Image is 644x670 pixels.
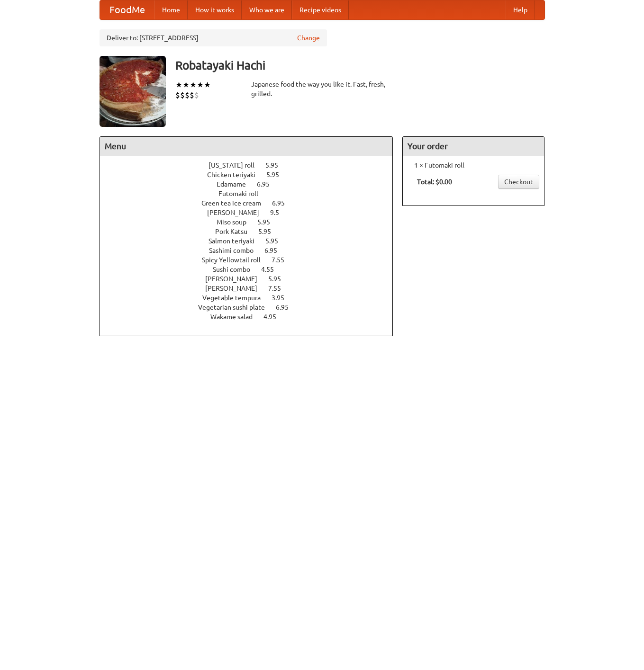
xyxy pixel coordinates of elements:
[209,237,264,245] span: Salmon teriyaki
[205,275,267,283] span: [PERSON_NAME]
[264,247,287,254] span: 6.95
[209,237,296,245] a: Salmon teriyaki 5.95
[265,237,288,245] span: 5.95
[270,209,289,216] span: 9.5
[213,266,260,273] span: Sushi combo
[204,80,211,90] li: ★
[185,90,190,100] li: $
[175,90,180,100] li: $
[292,0,349,19] a: Recipe videos
[403,137,544,156] h4: Your order
[272,256,294,264] span: 7.55
[207,209,269,216] span: [PERSON_NAME]
[217,180,287,188] a: Edamame 6.95
[201,199,302,207] a: Green tea ice cream 6.95
[100,0,154,19] a: FoodMe
[272,199,294,207] span: 6.95
[257,218,280,226] span: 5.95
[207,171,297,179] a: Chicken teriyaki 5.95
[205,285,267,292] span: [PERSON_NAME]
[190,90,194,100] li: $
[197,80,204,90] li: ★
[217,180,255,188] span: Edamame
[265,161,288,169] span: 5.95
[258,228,281,235] span: 5.95
[218,190,285,197] a: Futomaki roll
[251,80,393,98] div: Japanese food the way you like it. Fast, fresh, grilled.
[213,266,291,273] a: Sushi combo 4.55
[261,266,283,273] span: 4.55
[408,161,539,170] li: 1 × Futomaki roll
[215,228,289,235] a: Pork Katsu 5.95
[202,294,270,302] span: Vegetable tempura
[198,304,274,311] span: Vegetarian sushi plate
[100,137,393,156] h4: Menu
[188,0,242,19] a: How it works
[194,90,199,100] li: $
[207,171,265,179] span: Chicken teriyaki
[215,228,257,235] span: Pork Katsu
[209,161,264,169] span: [US_STATE] roll
[209,247,295,254] a: Sashimi combo 6.95
[154,0,188,19] a: Home
[242,0,292,19] a: Who we are
[210,313,294,321] a: Wakame salad 4.95
[217,218,256,226] span: Miso soup
[218,190,268,197] span: Futomaki roll
[217,218,288,226] a: Miso soup 5.95
[297,33,320,43] a: Change
[175,56,545,75] h3: Robatayaki Hachi
[180,90,185,100] li: $
[417,178,452,186] b: Total: $0.00
[276,304,298,311] span: 6.95
[182,80,190,90] li: ★
[209,161,296,169] a: [US_STATE] roll 5.95
[209,247,263,254] span: Sashimi combo
[506,0,535,19] a: Help
[268,285,290,292] span: 7.55
[202,256,270,264] span: Spicy Yellowtail roll
[268,275,290,283] span: 5.95
[210,313,262,321] span: Wakame salad
[257,180,279,188] span: 6.95
[202,294,302,302] a: Vegetable tempura 3.95
[498,175,539,189] a: Checkout
[202,256,302,264] a: Spicy Yellowtail roll 7.55
[205,285,299,292] a: [PERSON_NAME] 7.55
[201,199,271,207] span: Green tea ice cream
[175,80,182,90] li: ★
[198,304,306,311] a: Vegetarian sushi plate 6.95
[205,275,299,283] a: [PERSON_NAME] 5.95
[263,313,286,321] span: 4.95
[266,171,289,179] span: 5.95
[190,80,197,90] li: ★
[272,294,294,302] span: 3.95
[207,209,297,216] a: [PERSON_NAME] 9.5
[100,56,166,127] img: angular.jpg
[100,29,327,46] div: Deliver to: [STREET_ADDRESS]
